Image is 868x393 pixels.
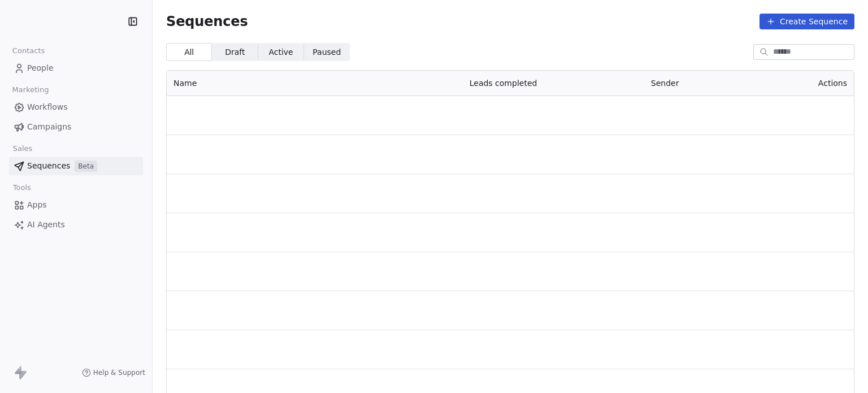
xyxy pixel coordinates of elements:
a: People [9,59,143,77]
span: Draft [225,46,245,58]
span: Marketing [7,81,54,98]
a: Campaigns [9,118,143,136]
span: Sender [651,79,679,88]
span: Contacts [7,42,50,59]
span: Paused [313,46,341,58]
span: Workflows [27,101,68,113]
a: Workflows [9,98,143,116]
span: Active [268,46,293,58]
span: Sequences [166,14,248,29]
a: Help & Support [82,368,145,377]
span: People [27,62,54,74]
a: Apps [9,196,143,214]
button: Create Sequence [759,14,854,29]
span: Name [173,79,197,88]
a: AI Agents [9,215,143,234]
span: Actions [818,79,847,88]
span: Sales [8,140,37,157]
span: AI Agents [27,219,65,231]
span: Campaigns [27,121,71,133]
span: Beta [75,161,97,172]
a: SequencesBeta [9,157,143,175]
span: Leads completed [470,79,537,88]
span: Sequences [27,160,70,172]
span: Tools [8,179,36,196]
span: Help & Support [93,368,145,377]
span: Apps [27,199,47,211]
